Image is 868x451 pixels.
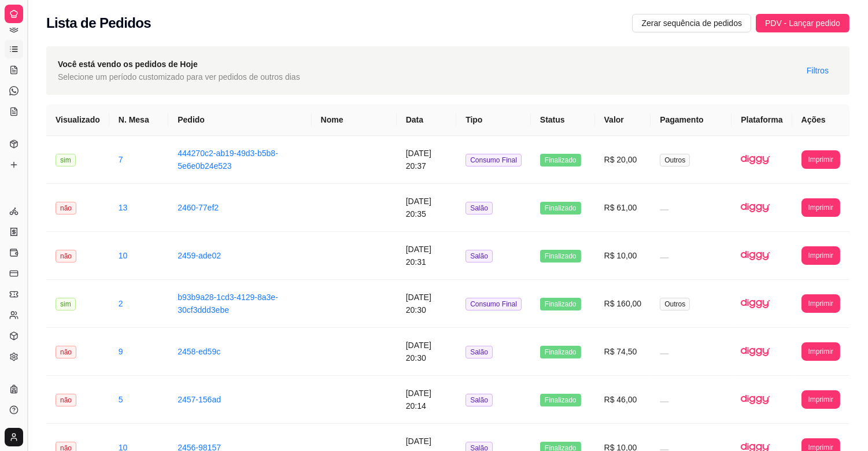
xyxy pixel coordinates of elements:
[58,60,198,69] strong: Você está vendo os pedidos de Hoje
[119,155,123,164] a: 7
[178,251,221,260] a: 2459-ade02
[56,154,76,167] span: sim
[632,14,751,32] button: Zerar sequência de pedidos
[801,390,840,409] button: Imprimir
[178,203,219,212] a: 2460-77ef2
[540,298,581,310] span: Finalizado
[466,202,493,215] span: Salão
[595,104,651,136] th: Valor
[651,104,732,136] th: Pagamento
[119,251,128,260] a: 10
[58,71,300,83] span: Selecione um período customizado para ver pedidos de outros dias
[178,293,278,315] a: b93b9a28-1cd3-4129-8a3e-30cf3ddd3ebe
[397,136,456,184] td: [DATE] 20:37
[397,280,456,328] td: [DATE] 20:30
[397,376,456,424] td: [DATE] 20:14
[801,150,840,169] button: Imprimir
[397,184,456,232] td: [DATE] 20:35
[119,203,128,212] a: 13
[660,298,690,310] span: Outros
[741,289,770,318] img: diggy
[540,250,581,263] span: Finalizado
[56,346,76,358] span: não
[178,347,220,356] a: 2458-ed59c
[595,232,651,280] td: R$ 10,00
[466,346,493,358] span: Salão
[540,202,581,215] span: Finalizado
[807,64,829,77] span: Filtros
[56,298,76,310] span: sim
[741,241,770,270] img: diggy
[119,347,123,356] a: 9
[119,299,123,308] a: 2
[56,202,76,215] span: não
[765,17,840,29] span: PDV - Lançar pedido
[756,14,849,32] button: PDV - Lançar pedido
[595,280,651,328] td: R$ 160,00
[741,145,770,174] img: diggy
[56,250,76,263] span: não
[801,198,840,217] button: Imprimir
[641,17,742,29] span: Zerar sequência de pedidos
[801,294,840,313] button: Imprimir
[397,232,456,280] td: [DATE] 20:31
[397,104,456,136] th: Data
[456,104,531,136] th: Tipo
[595,184,651,232] td: R$ 61,00
[801,246,840,265] button: Imprimir
[595,136,651,184] td: R$ 20,00
[732,104,792,136] th: Plataforma
[466,250,493,263] span: Salão
[595,376,651,424] td: R$ 46,00
[46,14,151,32] h2: Lista de Pedidos
[466,154,522,167] span: Consumo Final
[178,395,221,404] a: 2457-156ad
[792,104,849,136] th: Ações
[540,346,581,358] span: Finalizado
[540,154,581,167] span: Finalizado
[531,104,595,136] th: Status
[168,104,311,136] th: Pedido
[660,154,690,167] span: Outros
[466,298,522,310] span: Consumo Final
[312,104,397,136] th: Nome
[540,394,581,406] span: Finalizado
[46,104,109,136] th: Visualizado
[741,193,770,222] img: diggy
[801,342,840,361] button: Imprimir
[466,394,493,406] span: Salão
[56,394,76,406] span: não
[109,104,168,136] th: N. Mesa
[119,395,123,404] a: 5
[595,328,651,376] td: R$ 74,50
[797,61,838,80] button: Filtros
[178,149,278,171] a: 444270c2-ab19-49d3-b5b8-5e6e0b24e523
[397,328,456,376] td: [DATE] 20:30
[741,337,770,366] img: diggy
[741,385,770,414] img: diggy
